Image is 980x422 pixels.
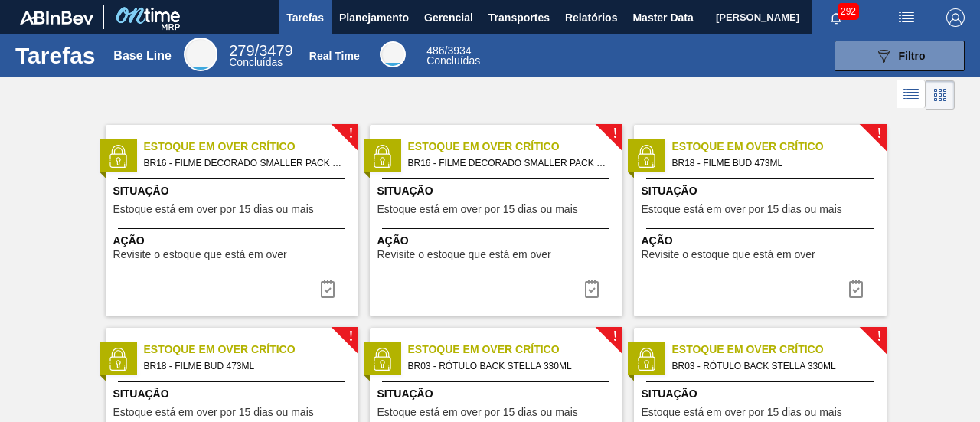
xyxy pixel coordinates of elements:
img: icon-task complete [318,280,337,298]
div: Real Time [426,46,480,66]
span: Estoque em Over Crítico [408,342,622,358]
img: status [371,145,394,168]
span: Estoque está em over por 15 dias ou mais [377,407,578,418]
img: status [106,145,129,168]
span: ! [612,331,617,342]
span: Master Data [632,8,693,27]
span: Filtro [899,50,926,62]
button: icon-task complete [573,273,610,304]
span: Concluídas [426,54,480,67]
img: status [635,348,658,371]
img: status [106,348,129,371]
img: status [635,145,658,168]
span: ! [877,128,881,139]
div: Real Time [309,50,360,62]
div: Completar tarefa: 29998265 [573,273,610,304]
span: Situação [377,183,619,199]
span: Estoque está em over por 15 dias ou mais [642,407,842,418]
div: Base Line [229,44,292,67]
span: Estoque em Over Crítico [672,342,887,358]
span: Relatórios [565,8,617,27]
button: icon-task complete [309,273,346,304]
span: Ação [377,233,619,249]
span: Transportes [488,8,550,27]
img: icon-task complete [583,280,601,298]
span: Planejamento [339,8,409,27]
button: Notificações [812,7,861,28]
img: TNhmsLtSVTkK8tSr43FrP2fwEKptu5GPRR3wAAAABJRU5ErkJggg== [20,11,93,25]
span: ! [612,128,617,139]
span: Estoque está em over por 15 dias ou mais [642,204,842,215]
span: / 3934 [426,44,471,57]
h1: Tarefas [15,47,96,64]
span: ! [348,331,353,342]
span: BR18 - FILME BUD 473ML [672,155,874,172]
img: Logout [946,8,965,27]
button: Filtro [835,41,965,71]
span: ! [348,128,353,139]
span: Revisite o estoque que está em over [377,249,551,260]
span: / 3479 [229,42,292,59]
span: Estoque em Over Crítico [408,139,622,155]
div: Completar tarefa: 29998266 [838,273,874,304]
div: Real Time [380,41,406,67]
span: Estoque está em over por 15 dias ou mais [377,204,578,215]
span: Estoque está em over por 15 dias ou mais [113,204,314,215]
span: BR16 - FILME DECORADO SMALLER PACK 269ML [408,155,610,172]
img: icon-task complete [847,280,865,298]
span: BR03 - RÓTULO BACK STELLA 330ML [672,358,874,375]
span: Revisite o estoque que está em over [642,249,815,260]
span: ! [877,331,881,342]
span: 292 [838,3,859,20]
span: Estoque em Over Crítico [144,139,358,155]
div: Base Line [113,49,171,63]
span: Estoque em Over Crítico [672,139,887,155]
div: Visão em Lista [897,80,926,110]
span: Situação [642,183,883,199]
span: 486 [426,44,444,57]
span: Situação [642,386,883,402]
span: Situação [113,386,354,402]
img: status [371,348,394,371]
span: BR18 - FILME BUD 473ML [144,358,346,375]
span: 279 [229,42,254,59]
span: Situação [377,386,619,402]
span: Revisite o estoque que está em over [113,249,287,260]
span: Ação [113,233,354,249]
img: userActions [897,8,916,27]
span: BR03 - RÓTULO BACK STELLA 330ML [408,358,610,375]
span: Situação [113,183,354,199]
span: BR16 - FILME DECORADO SMALLER PACK 269ML [144,155,346,172]
span: Tarefas [286,8,324,27]
span: Gerencial [424,8,473,27]
span: Estoque está em over por 15 dias ou mais [113,407,314,418]
button: icon-task complete [838,273,874,304]
span: Estoque em Over Crítico [144,342,358,358]
div: Visão em Cards [926,80,955,110]
span: Ação [642,233,883,249]
span: Concluídas [229,56,283,68]
div: Base Line [184,38,217,71]
div: Completar tarefa: 29998265 [309,273,346,304]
